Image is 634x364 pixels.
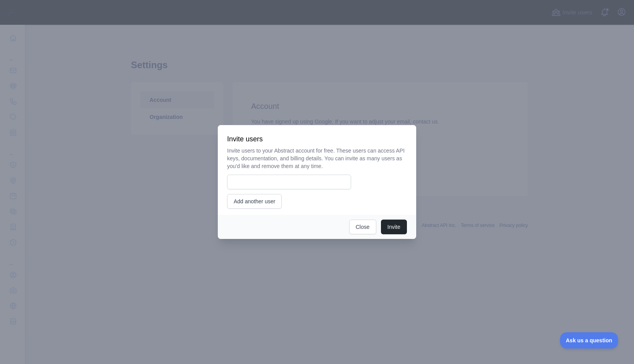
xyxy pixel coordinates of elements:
[227,134,407,144] h3: Invite users
[560,332,618,349] iframe: Toggle Customer Support
[349,220,376,234] button: Close
[381,220,407,234] button: Invite
[227,194,282,209] button: Add another user
[227,147,407,170] p: Invite users to your Abstract account for free. These users can access API keys, documentation, a...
